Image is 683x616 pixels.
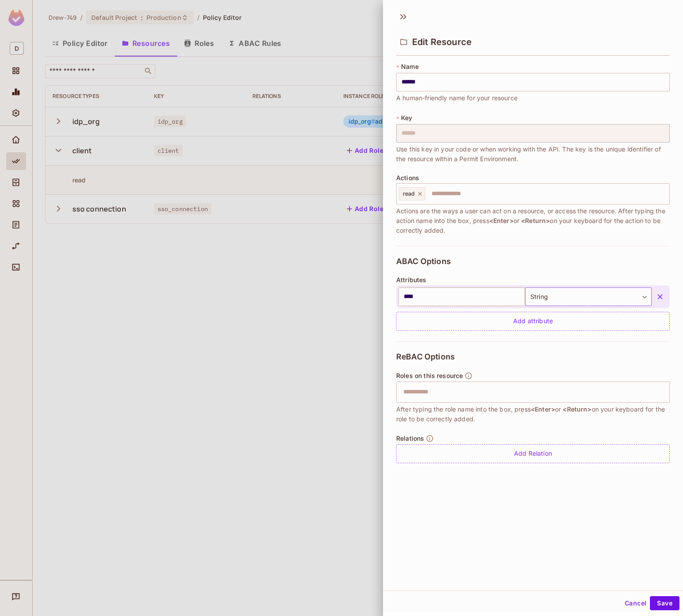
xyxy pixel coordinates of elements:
[489,217,514,224] span: <Enter>
[403,190,415,197] span: read
[525,287,652,306] div: String
[401,114,412,121] span: Key
[396,352,455,361] span: ReBAC Options
[396,404,670,424] span: After typing the role name into the box, press or on your keyboard for the role to be correctly a...
[401,63,419,70] span: Name
[563,405,591,413] span: <Return>
[521,217,550,224] span: <Return>
[412,37,472,47] span: Edit Resource
[396,372,463,379] span: Roles on this resource
[531,405,555,413] span: <Enter>
[399,187,425,200] div: read
[621,596,650,610] button: Cancel
[396,444,670,463] div: Add Relation
[396,257,451,266] span: ABAC Options
[650,596,679,610] button: Save
[396,312,670,331] div: Add attribute
[396,206,670,235] span: Actions are the ways a user can act on a resource, or access the resource. After typing the actio...
[396,144,670,164] span: Use this key in your code or when working with the API. The key is the unique identifier of the r...
[396,174,419,181] span: Actions
[396,276,427,283] span: Attributes
[396,93,518,103] span: A human-friendly name for your resource
[396,435,424,442] span: Relations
